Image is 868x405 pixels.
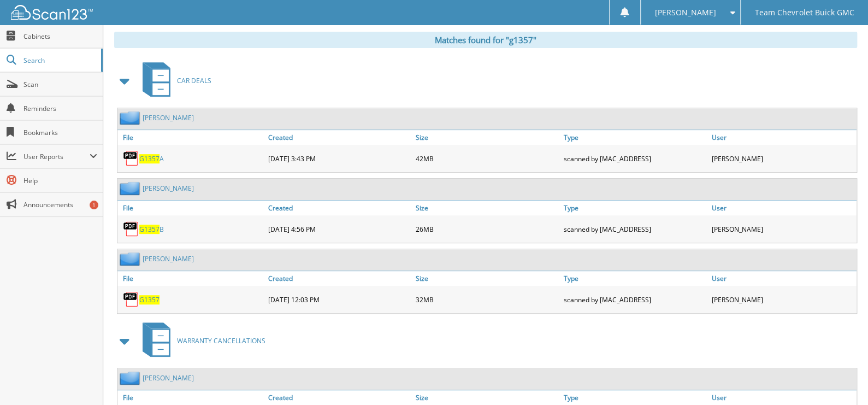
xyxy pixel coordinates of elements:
a: Size [413,130,561,145]
a: Created [265,271,414,286]
a: Type [561,130,709,145]
a: Size [413,201,561,215]
span: Scan [23,80,97,89]
img: folder2.png [120,371,143,385]
img: folder2.png [120,252,143,266]
span: Cabinets [23,32,97,41]
span: Search [23,56,96,65]
a: File [117,390,265,405]
div: scanned by [MAC_ADDRESS] [561,218,709,240]
a: [PERSON_NAME] [143,113,194,122]
div: [PERSON_NAME] [708,218,857,240]
div: 26MB [413,218,561,240]
span: Team Chevrolet Buick GMC [755,9,854,16]
a: Size [413,271,561,286]
span: G1357 [139,154,160,163]
a: Created [265,130,414,145]
a: File [117,130,265,145]
img: PDF.png [123,150,139,167]
div: scanned by [MAC_ADDRESS] [561,148,709,169]
a: [PERSON_NAME] [143,254,194,263]
div: 42MB [413,148,561,169]
span: Bookmarks [23,128,97,137]
span: Help [23,176,97,185]
span: WARRANTY CANCELLATIONS [177,336,265,345]
a: User [708,390,857,405]
span: Announcements [23,200,97,209]
a: User [708,271,857,286]
a: Size [413,390,561,405]
span: Reminders [23,104,97,113]
img: PDF.png [123,221,139,237]
div: [PERSON_NAME] [708,289,857,310]
a: G1357A [139,154,164,163]
a: CAR DEALS [136,59,211,102]
img: folder2.png [120,181,143,195]
a: User [708,130,857,145]
a: Type [561,390,709,405]
span: User Reports [23,152,90,161]
a: Created [265,201,414,215]
div: 1 [90,201,98,209]
span: [PERSON_NAME] [654,9,716,16]
img: PDF.png [123,291,139,308]
a: G1357B [139,225,164,234]
div: Matches found for "g1357" [114,32,857,48]
a: User [708,201,857,215]
a: Created [265,390,414,405]
a: [PERSON_NAME] [143,373,194,383]
div: [DATE] 12:03 PM [265,289,414,310]
iframe: Chat Widget [813,353,868,405]
div: [PERSON_NAME] [708,148,857,169]
a: G1357 [139,295,160,304]
span: G1357 [139,225,160,234]
a: File [117,201,265,215]
a: File [117,271,265,286]
img: folder2.png [120,111,143,125]
a: Type [561,271,709,286]
a: [PERSON_NAME] [143,184,194,193]
div: [DATE] 4:56 PM [265,218,414,240]
div: [DATE] 3:43 PM [265,148,414,169]
div: scanned by [MAC_ADDRESS] [561,289,709,310]
a: WARRANTY CANCELLATIONS [136,319,265,362]
a: Type [561,201,709,215]
div: 32MB [413,289,561,310]
span: CAR DEALS [177,76,211,85]
img: scan123-logo-white.svg [11,5,93,20]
